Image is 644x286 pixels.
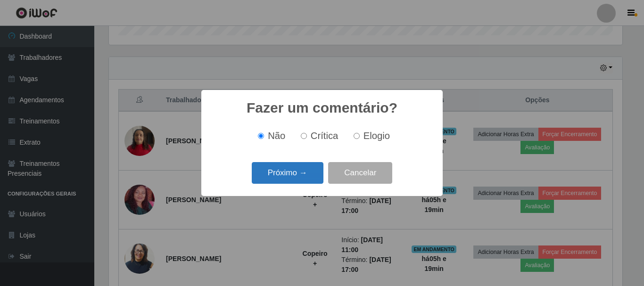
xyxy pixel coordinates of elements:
span: Crítica [311,131,339,141]
span: Elogio [363,131,390,141]
button: Cancelar [328,162,392,184]
span: Não [268,131,285,141]
input: Crítica [301,133,307,139]
button: Próximo → [252,162,323,184]
input: Elogio [354,133,360,139]
input: Não [258,133,264,139]
h2: Fazer um comentário? [247,99,397,116]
